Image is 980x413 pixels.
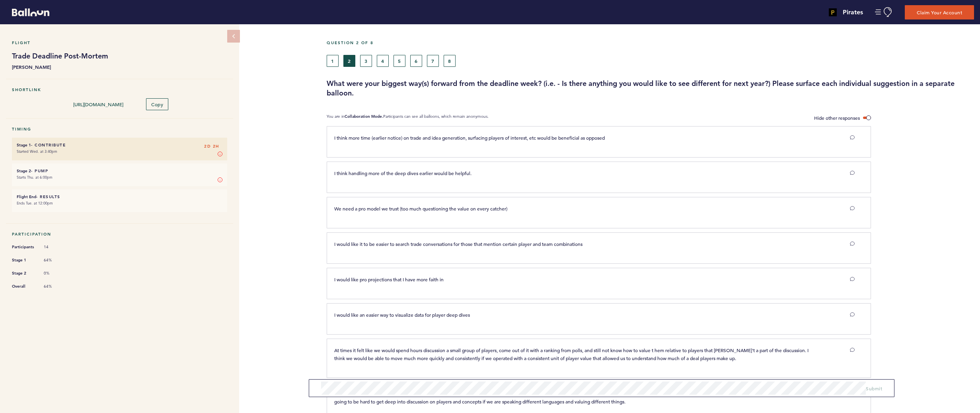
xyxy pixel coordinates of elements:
[44,244,68,250] span: 14
[17,142,222,148] h6: - Contribute
[875,7,893,17] button: Manage Account
[866,384,882,392] button: Submit
[17,201,53,206] time: Ends Tue. at 12:00pm
[151,101,163,107] span: Copy
[327,114,489,122] p: You are in Participants can see all balloons, which remain anonymous.
[12,51,227,61] h1: Trade Deadline Post-Mortem
[394,55,405,67] button: 5
[334,312,470,318] span: I would like an easier way to visualize data for player deep dives
[334,170,471,176] span: I think handling more of the deep dives earlier would be helpful.
[17,168,222,173] h6: - Pump
[905,5,974,19] button: Claim Your Account
[12,232,227,237] h5: Participation
[410,55,422,67] button: 6
[146,98,168,110] button: Copy
[17,175,53,180] time: Starts Thu. at 6:00pm
[12,269,36,277] span: Stage 2
[6,8,49,16] a: Balloon
[444,55,456,67] button: 8
[17,149,57,154] time: Started Wed. at 3:40pm
[17,194,222,199] h6: - Results
[327,55,339,67] button: 1
[12,282,36,290] span: Overall
[12,127,227,132] h5: Timing
[12,8,49,16] svg: Balloon
[12,87,227,92] h5: Shortlink
[334,276,444,282] span: I would like pro projections that I have more faith in
[843,8,863,17] h4: Pirates
[814,115,860,121] span: Hide other responses
[327,40,974,45] h5: Question 2 of 8
[427,55,439,67] button: 7
[12,256,36,264] span: Stage 1
[345,114,383,119] b: Collaboration Mode.
[17,168,31,173] small: Stage 2
[12,40,227,45] h5: Flight
[12,63,227,71] b: [PERSON_NAME]
[12,243,36,251] span: Participants
[343,55,355,67] button: 2
[334,205,507,212] span: We need a pro model we trust (too much questioning the value on every catcher)
[204,142,219,150] span: 2D 2H
[334,134,605,141] span: I think more time (earlier notice) on trade and idea generation, surfacing players of interest, e...
[44,257,68,263] span: 64%
[17,142,31,148] small: Stage 1
[866,385,882,392] span: Submit
[44,271,68,276] span: 0%
[327,79,974,98] h3: What were your biggest way(s) forward from the deadline week? (i.e. - Is there anything you would...
[44,284,68,289] span: 64%
[377,55,389,67] button: 4
[360,55,372,67] button: 3
[334,241,583,247] span: I would like it to be easier to search trade conversations for those that mention certain player ...
[334,347,810,361] span: At times it felt like we would spend hours discussion a small group of players, come out of it wi...
[17,194,36,199] small: Flight End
